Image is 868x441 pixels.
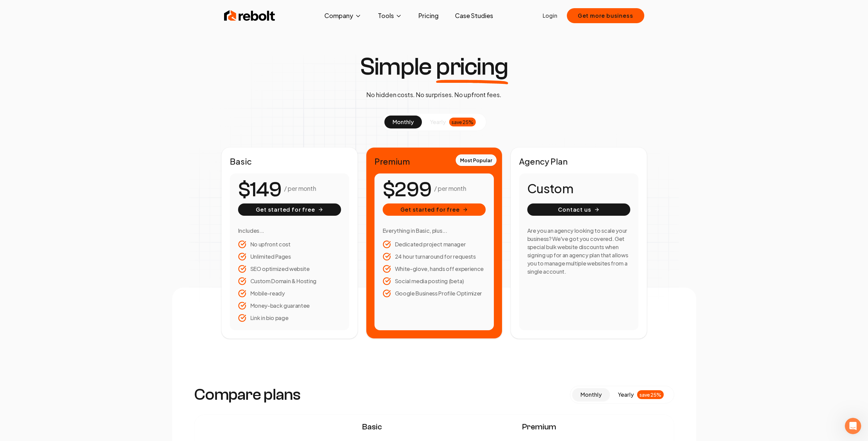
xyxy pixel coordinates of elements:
[238,240,341,248] li: No upfront cost
[522,422,666,432] span: Premium
[519,156,638,167] h2: Agency Plan
[845,418,861,434] iframe: Intercom live chat
[422,116,484,128] button: yearlysave 25%
[366,90,501,100] p: No hidden costs. No surprises. No upfront fees.
[360,55,508,79] h1: Simple
[383,253,486,261] li: 24 hour turnaround for requests
[383,174,431,205] number-flow-react: $299
[194,386,301,403] h3: Compare plans
[618,391,634,399] span: yearly
[238,302,341,310] li: Money-back guarantee
[450,9,499,22] a: Case Studies
[383,240,486,248] li: Dedicated project manager
[383,227,486,235] h3: Everything in Basic, plus...
[527,182,630,195] h1: Custom
[383,265,486,273] li: White-glove, hands off experience
[238,174,281,205] number-flow-react: $149
[372,9,408,22] button: Tools
[527,227,630,276] h3: Are you an agency looking to scale your business? We've got you covered. Get special bulk website...
[436,55,508,79] span: pricing
[319,9,367,22] button: Company
[374,156,494,167] h2: Premium
[413,9,444,22] a: Pricing
[362,422,506,432] span: Basic
[543,12,557,20] a: Login
[383,289,486,298] li: Google Business Profile Optimizer
[238,314,341,322] li: Link in bio page
[572,388,610,401] button: monthly
[238,203,341,216] button: Get started for free
[393,118,414,125] span: monthly
[384,116,422,128] button: monthly
[238,289,341,298] li: Mobile-ready
[580,391,602,398] span: monthly
[238,253,341,261] li: Unlimited Pages
[238,277,341,285] li: Custom Domain & Hosting
[224,9,275,22] img: Rebolt Logo
[383,203,486,216] button: Get started for free
[230,156,349,167] h2: Basic
[434,184,466,193] p: / per month
[456,154,497,166] div: Most Popular
[567,8,644,23] button: Get more business
[610,388,672,401] button: yearlysave 25%
[284,184,316,193] p: / per month
[449,118,476,126] div: save 25%
[238,265,341,273] li: SEO optimized website
[238,227,341,235] h3: Includes...
[383,277,486,285] li: Social media posting (beta)
[430,118,446,126] span: yearly
[527,203,630,216] button: Contact us
[637,390,664,399] div: save 25%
